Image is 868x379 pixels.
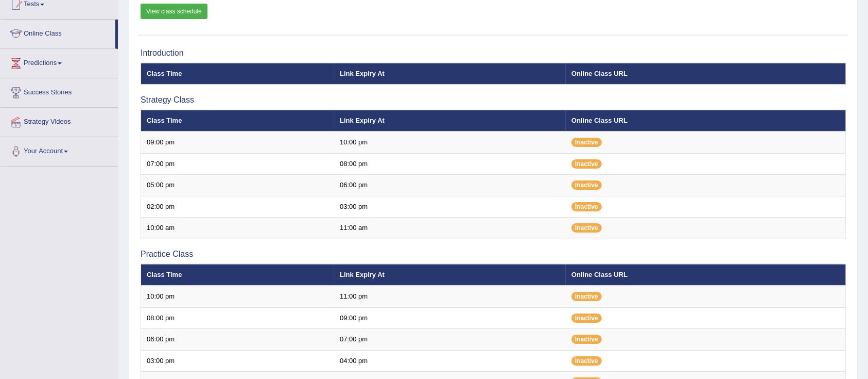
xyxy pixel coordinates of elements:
td: 04:00 pm [334,350,566,372]
span: Inactive [571,202,602,211]
a: Predictions [1,49,118,75]
span: Inactive [571,314,602,323]
td: 09:00 pm [141,131,335,153]
td: 09:00 pm [334,307,566,329]
td: 07:00 pm [334,329,566,351]
a: Your Account [1,137,118,163]
td: 10:00 am [141,218,335,239]
h3: Introduction [141,48,846,58]
span: Inactive [571,223,602,233]
th: Class Time [141,264,335,286]
td: 02:00 pm [141,196,335,218]
td: 10:00 pm [334,131,566,153]
th: Link Expiry At [334,63,566,85]
h3: Practice Class [141,250,846,259]
th: Link Expiry At [334,110,566,131]
a: Strategy Videos [1,108,118,134]
td: 10:00 pm [141,286,335,307]
td: 06:00 pm [141,329,335,351]
th: Class Time [141,110,335,131]
th: Link Expiry At [334,264,566,286]
a: View class schedule [141,4,207,19]
span: Inactive [571,138,602,147]
span: Inactive [571,292,602,301]
td: 08:00 pm [141,307,335,329]
td: 08:00 pm [334,153,566,175]
th: Online Class URL [566,110,846,131]
span: Inactive [571,159,602,169]
th: Online Class URL [566,264,846,286]
td: 05:00 pm [141,175,335,196]
td: 07:00 pm [141,153,335,175]
th: Online Class URL [566,63,846,85]
h3: Strategy Class [141,95,846,105]
td: 06:00 pm [334,175,566,196]
a: Online Class [1,20,115,45]
td: 11:00 pm [334,286,566,307]
span: Inactive [571,335,602,344]
a: Success Stories [1,78,118,104]
span: Inactive [571,180,602,190]
td: 03:00 pm [141,350,335,372]
td: 11:00 am [334,218,566,239]
td: 03:00 pm [334,196,566,218]
span: Inactive [571,356,602,366]
th: Class Time [141,63,335,85]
